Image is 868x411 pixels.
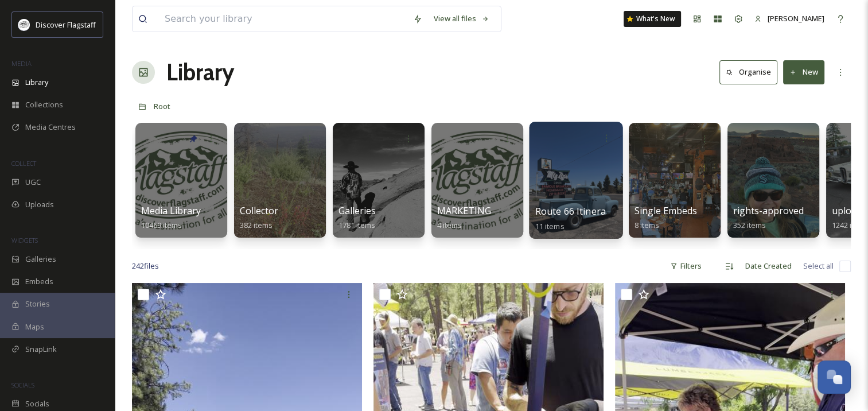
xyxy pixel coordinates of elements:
span: MEDIA [11,59,32,68]
button: New [783,60,824,84]
span: 8 items [635,220,659,230]
span: Root [154,101,170,111]
a: Organise [719,60,783,84]
span: Media Centres [25,122,76,133]
span: Route 66 Itinerary Subgroup Photos [535,205,695,218]
input: Search your library [159,6,407,32]
span: 242 file s [132,261,159,272]
span: 1781 items [338,220,375,230]
span: WIDGETS [11,236,38,245]
a: rights-approved352 items [733,205,804,230]
button: Organise [719,60,777,84]
span: Galleries [25,254,56,265]
span: MARKETING [437,204,491,217]
a: Root [154,99,170,113]
a: Single Embeds8 items [635,205,697,230]
a: MARKETING4 items [437,205,491,230]
span: Media Library [141,204,201,217]
a: What's New [624,11,681,27]
a: View all files [428,7,495,30]
span: Collections [25,99,63,110]
span: Single Embeds [635,204,697,217]
span: Socials [25,398,49,409]
span: Library [25,77,48,88]
img: Untitled%20design%20(1).png [18,19,30,30]
div: Date Created [739,255,797,277]
span: [PERSON_NAME] [768,13,824,24]
span: Maps [25,321,44,332]
span: SnapLink [25,344,57,355]
span: Discover Flagstaff [36,20,96,30]
span: Select all [803,261,834,272]
span: Collector [240,204,278,217]
span: 4 items [437,220,462,230]
span: 10469 items [141,220,182,230]
span: 352 items [733,220,766,230]
div: Filters [664,255,707,277]
button: Open Chat [818,360,851,394]
a: Galleries1781 items [338,205,376,230]
span: SOCIALS [11,381,34,389]
a: Collector382 items [240,205,278,230]
span: Embeds [25,276,53,287]
a: Library [166,55,234,90]
span: Galleries [338,204,376,217]
span: rights-approved [733,204,804,217]
span: Stories [25,298,50,309]
a: Route 66 Itinerary Subgroup Photos11 items [535,206,695,231]
span: COLLECT [11,159,36,168]
a: [PERSON_NAME] [749,7,830,30]
span: Uploads [25,199,54,210]
span: 382 items [240,220,273,230]
span: UGC [25,177,41,188]
span: 11 items [535,220,565,231]
a: Media Library10469 items [141,205,201,230]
